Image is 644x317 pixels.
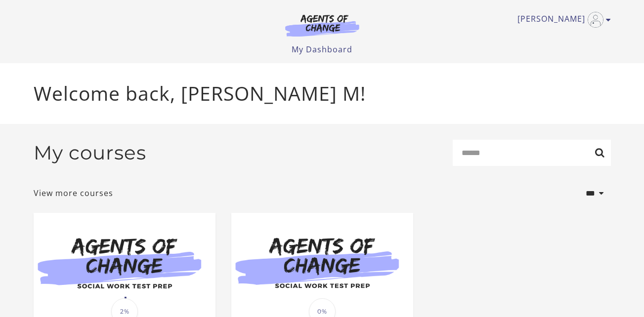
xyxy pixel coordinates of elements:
[34,187,113,199] a: View more courses
[275,14,370,37] img: Agents of Change Logo
[517,12,606,28] a: Toggle menu
[292,44,352,55] a: My Dashboard
[34,79,611,108] p: Welcome back, [PERSON_NAME] M!
[34,141,146,164] h2: My courses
